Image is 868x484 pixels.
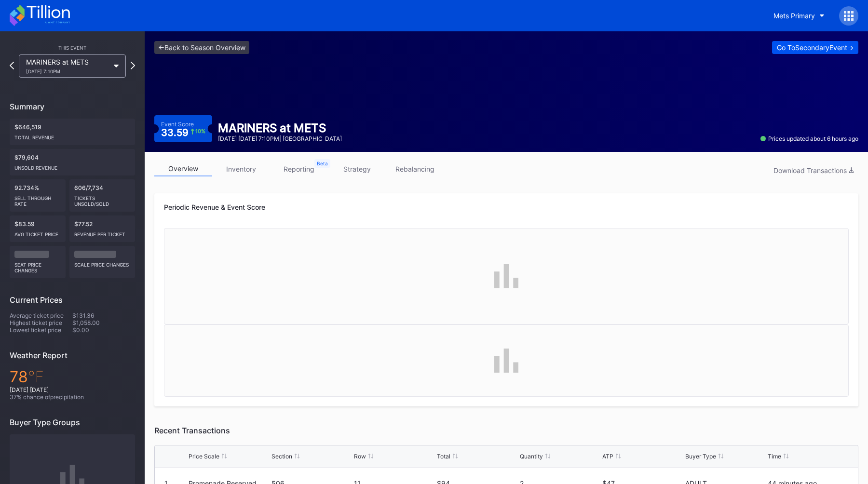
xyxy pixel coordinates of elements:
div: 606/7,734 [69,179,136,212]
div: Weather Report [10,350,135,360]
div: $77.52 [69,215,136,242]
div: Avg ticket price [14,228,61,237]
div: Row [354,453,366,460]
a: inventory [212,161,270,176]
div: 10 % [195,129,205,134]
a: strategy [328,161,386,176]
div: $83.59 [10,215,66,242]
div: Lowest ticket price [10,326,72,334]
div: $646,519 [10,119,135,145]
div: Mets Primary [773,12,815,20]
div: Summary [10,102,135,111]
div: 92.734% [10,179,66,212]
a: rebalancing [386,161,444,176]
div: Download Transactions [773,166,854,175]
div: Prices updated about 6 hours ago [760,135,858,142]
div: Total Revenue [14,131,130,140]
div: 37 % chance of precipitation [10,393,135,401]
div: MARINERS at METS [218,121,342,135]
button: Go ToSecondaryEvent-> [772,41,858,54]
div: seat price changes [14,258,61,273]
div: Event Score [161,121,194,128]
div: 78 [10,367,135,386]
span: ℉ [28,367,44,386]
div: Section [271,453,292,460]
div: Buyer Type [685,453,716,460]
a: reporting [270,161,328,176]
div: scale price changes [74,258,131,268]
a: <-Back to Season Overview [154,41,249,54]
div: Go To Secondary Event -> [777,43,854,52]
div: Buyer Type Groups [10,417,135,427]
div: Quantity [520,453,543,460]
div: Average ticket price [10,312,72,319]
div: Revenue per ticket [74,228,131,237]
div: This Event [10,45,135,51]
div: Sell Through Rate [14,191,61,207]
div: Price Scale [189,453,219,460]
div: Total [437,453,450,460]
div: Time [768,453,781,460]
div: Unsold Revenue [14,161,130,171]
div: $79,604 [10,149,135,175]
div: Periodic Revenue & Event Score [164,203,849,211]
div: $131.36 [72,312,135,319]
div: Highest ticket price [10,319,72,326]
div: MARINERS at METS [26,58,109,74]
div: [DATE] 7:10PM [26,68,109,74]
div: Recent Transactions [154,426,858,435]
div: $1,058.00 [72,319,135,326]
div: ATP [602,453,613,460]
div: $0.00 [72,326,135,334]
div: [DATE] [DATE] 7:10PM | [GEOGRAPHIC_DATA] [218,135,342,142]
div: Tickets Unsold/Sold [74,191,131,207]
div: 33.59 [161,128,205,137]
a: overview [154,161,212,176]
div: Current Prices [10,295,135,305]
button: Mets Primary [766,7,832,25]
div: [DATE] [DATE] [10,386,135,393]
button: Download Transactions [769,164,858,177]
